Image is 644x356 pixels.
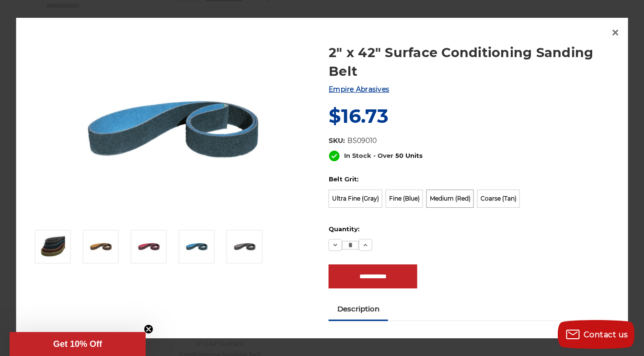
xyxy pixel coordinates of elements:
[10,332,146,356] div: Get 10% OffClose teaser
[608,25,623,40] a: Close
[329,43,613,81] a: 2" x 42" Surface Conditioning Sanding Belt
[347,136,377,146] dd: BS09010
[53,339,102,349] span: Get 10% Off
[232,235,256,259] img: 2"x42" Ultra Fine Surface Conditioning Belt
[137,235,161,259] img: 2"x42" Medium Surface Conditioning Belt
[395,152,403,159] span: 50
[329,105,389,128] span: $16.73
[558,320,634,349] button: Contact us
[329,85,389,94] a: Empire Abrasives
[584,330,628,339] span: Contact us
[184,235,208,259] img: 2"x42" Fine Surface Conditioning Belt
[329,298,388,320] a: Description
[405,152,423,159] span: Units
[344,152,371,159] span: In Stock
[144,324,153,334] button: Close teaser
[329,136,345,146] dt: SKU:
[329,175,613,184] label: Belt Grit:
[373,152,393,159] span: - Over
[611,23,620,42] span: ×
[78,33,269,225] img: 2"x42" Surface Conditioning Sanding Belts
[89,235,113,259] img: 2"x42" Coarse Surface Conditioning Belt
[41,235,65,259] img: 2"x42" Surface Conditioning Sanding Belts
[329,225,613,234] label: Quantity:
